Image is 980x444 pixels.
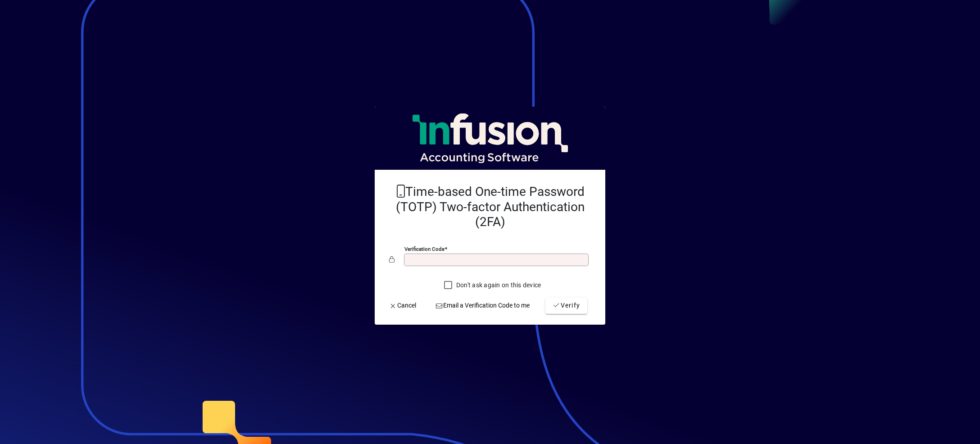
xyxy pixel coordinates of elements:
[389,301,416,310] span: Cancel
[432,298,534,314] button: Email a Verification Code to me
[436,301,530,310] span: Email a Verification Code to me
[404,246,445,252] mat-label: Verification code
[545,298,587,314] button: Verify
[386,298,420,314] button: Cancel
[454,281,541,290] label: Don't ask again on this device
[553,301,580,310] span: Verify
[389,184,591,230] h2: Time-based One-time Password (TOTP) Two-factor Authentication (2FA)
